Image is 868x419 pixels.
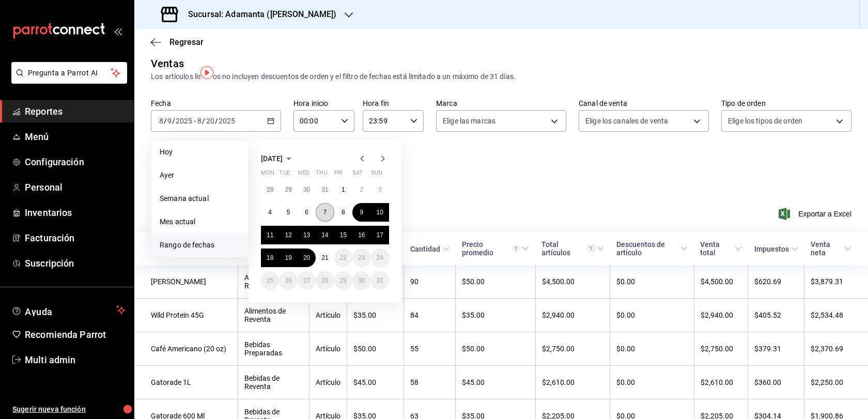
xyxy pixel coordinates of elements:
[206,117,215,125] input: --
[404,332,456,366] td: 55
[358,277,365,284] abbr: August 30, 2025
[316,180,334,199] button: July 31, 2025
[267,186,273,193] abbr: July 28, 2025
[285,231,291,239] abbr: August 12, 2025
[114,27,122,35] button: open_drawer_menu
[321,231,328,239] abbr: August 14, 2025
[194,117,196,125] span: -
[535,265,610,299] td: $4,500.00
[371,249,389,267] button: August 24, 2025
[541,240,594,257] div: Total artículos
[238,265,309,299] td: Alimentos de Reventa
[175,117,193,125] input: ----
[804,332,868,366] td: $2,370.69
[456,332,535,366] td: $50.00
[748,332,804,366] td: $379.31
[261,154,283,163] span: [DATE]
[261,226,279,244] button: August 11, 2025
[25,155,126,169] span: Configuración
[309,299,347,332] td: Artículo
[321,186,328,193] abbr: July 31, 2025
[340,277,347,284] abbr: August 29, 2025
[200,66,213,79] img: Tooltip marker
[781,208,851,220] button: Exportar a Excel
[754,245,798,253] span: Impuestos
[371,180,389,199] button: August 3, 2025
[377,254,383,261] abbr: August 24, 2025
[342,186,345,193] abbr: August 1, 2025
[261,271,279,290] button: August 25, 2025
[303,254,310,261] abbr: August 20, 2025
[352,249,370,267] button: August 23, 2025
[298,271,316,290] button: August 27, 2025
[340,254,347,261] abbr: August 22, 2025
[202,117,205,125] span: /
[238,299,309,332] td: Alimentos de Reventa
[160,240,240,251] span: Rango de fechas
[616,240,679,257] div: Descuentos de artículo
[616,240,688,257] span: Descuentos de artículo
[371,169,382,180] abbr: Sunday
[404,299,456,332] td: 84
[298,180,316,199] button: July 30, 2025
[172,117,175,125] span: /
[610,366,694,399] td: $0.00
[352,169,363,180] abbr: Saturday
[305,209,308,216] abbr: August 6, 2025
[151,71,851,82] div: Los artículos listados no incluyen descuentos de orden y el filtro de fechas está limitado a un m...
[303,277,310,284] abbr: August 27, 2025
[358,231,365,239] abbr: August 16, 2025
[303,186,310,193] abbr: July 30, 2025
[334,180,352,199] button: August 1, 2025
[238,366,309,399] td: Bebidas de Reventa
[610,265,694,299] td: $0.00
[363,100,424,107] label: Hora fin
[410,245,450,253] span: Cantidad
[316,226,334,244] button: August 14, 2025
[347,332,404,366] td: $50.00
[160,170,240,181] span: Ayer
[164,117,167,125] span: /
[169,37,204,47] span: Regresar
[267,231,273,239] abbr: August 11, 2025
[25,304,112,316] span: Ayuda
[321,277,328,284] abbr: August 28, 2025
[25,206,126,220] span: Inventarios
[25,130,126,144] span: Menú
[25,104,126,118] span: Reportes
[694,299,748,332] td: $2,940.00
[748,265,804,299] td: $620.69
[285,277,291,284] abbr: August 26, 2025
[436,100,566,107] label: Marca
[334,169,343,180] abbr: Friday
[587,245,595,253] svg: El total artículos considera cambios de precios en los artículos así como costos adicionales por ...
[347,366,404,399] td: $45.00
[728,116,802,126] span: Elige los tipos de orden
[28,68,111,79] span: Pregunta a Parrot AI
[754,245,789,253] div: Impuestos
[748,366,804,399] td: $360.00
[261,152,295,165] button: [DATE]
[267,277,273,284] abbr: August 25, 2025
[134,265,238,299] td: [PERSON_NAME]
[694,366,748,399] td: $2,610.00
[151,56,184,71] div: Ventas
[160,193,240,204] span: Semana actual
[151,37,204,47] button: Regresar
[11,62,127,84] button: Pregunta a Parrot AI
[377,277,383,284] abbr: August 31, 2025
[610,332,694,366] td: $0.00
[261,203,279,222] button: August 4, 2025
[215,117,218,125] span: /
[293,100,354,107] label: Hora inicio
[261,249,279,267] button: August 18, 2025
[159,117,164,125] input: --
[334,271,352,290] button: August 29, 2025
[371,271,389,290] button: August 31, 2025
[298,249,316,267] button: August 20, 2025
[134,332,238,366] td: Café Americano (20 oz)
[377,209,383,216] abbr: August 10, 2025
[25,231,126,245] span: Facturación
